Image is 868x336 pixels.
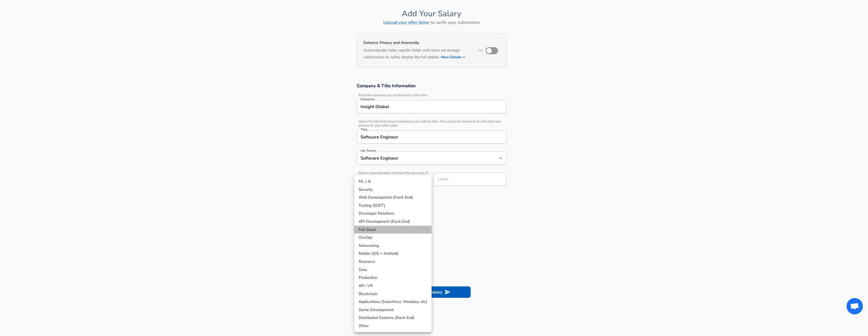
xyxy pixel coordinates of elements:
li: DevOps [354,234,432,242]
li: ML / AI [354,177,432,186]
div: Open chat [847,298,863,314]
li: Mobile (iOS + Android) [354,250,432,258]
li: Networking [354,242,432,250]
li: Production [354,274,432,282]
li: Research [354,258,432,266]
li: AR / VR [354,282,432,290]
li: Applications (Salesforce, Workday, etc) [354,298,432,306]
li: Game Development [354,306,432,314]
li: API Development (Back-End) [354,218,432,226]
li: Full Stack [354,226,432,234]
li: Data [354,266,432,274]
li: Blockchain [354,290,432,298]
li: Web Development (Front-End) [354,193,432,202]
li: Developer Relations [354,209,432,218]
li: Security [354,186,432,194]
li: Other [354,322,432,330]
li: Testing (SDET) [354,202,432,210]
li: Distributed Systems (Back-End) [354,314,432,322]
